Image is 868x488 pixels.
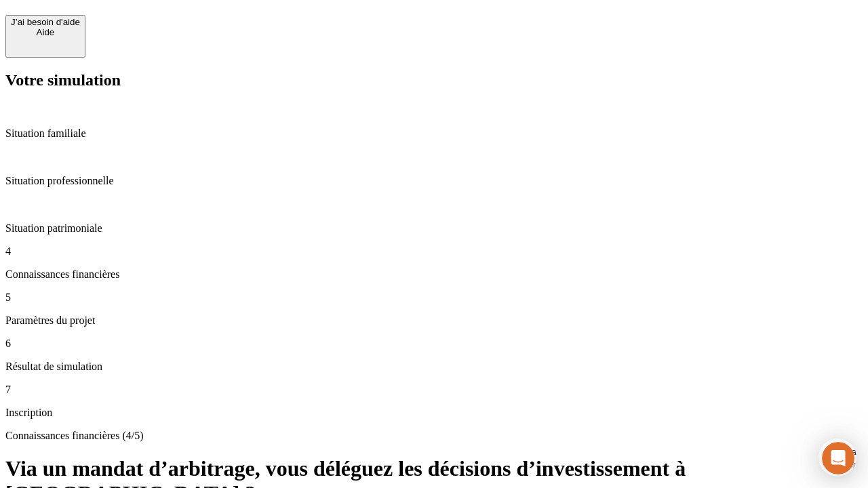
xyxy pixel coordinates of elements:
div: Vous avez besoin d’aide ? [14,12,334,22]
p: Connaissances financières [5,268,863,281]
p: Situation professionnelle [5,175,863,187]
p: Situation familiale [5,127,863,140]
h2: Votre simulation [5,71,863,89]
p: Paramètres du projet [5,314,863,327]
div: Ouvrir le Messenger Intercom [5,5,374,43]
p: Situation patrimoniale [5,222,863,235]
p: 7 [5,384,863,396]
p: 6 [5,338,863,350]
p: 4 [5,245,863,258]
div: L’équipe répond généralement dans un délai de quelques minutes. [14,22,334,37]
button: J’ai besoin d'aideAide [5,15,85,58]
p: Résultat de simulation [5,361,863,373]
p: Connaissances financières (4/5) [5,430,863,442]
p: 5 [5,291,863,304]
iframe: Intercom live chat discovery launcher [818,439,856,476]
div: Aide [11,27,80,37]
p: Inscription [5,407,863,419]
iframe: Intercom live chat [822,442,854,474]
div: J’ai besoin d'aide [11,17,80,27]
